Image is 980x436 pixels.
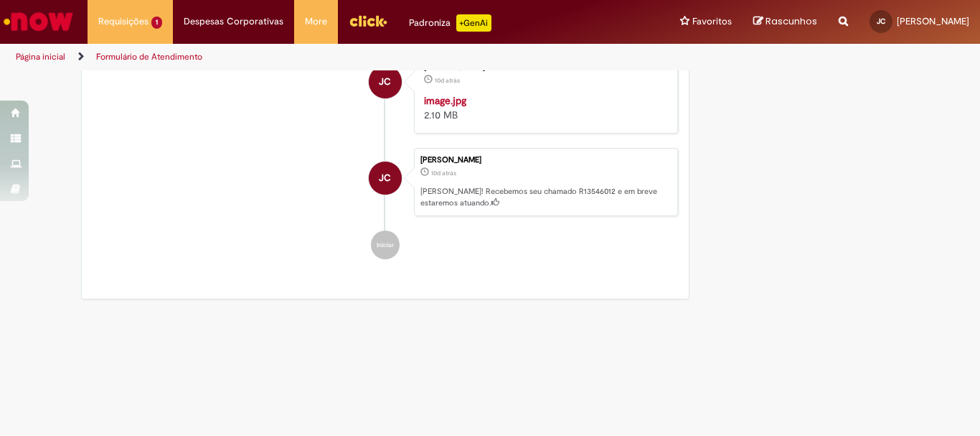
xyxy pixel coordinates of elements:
span: JC [877,17,885,26]
div: [PERSON_NAME] [420,156,670,164]
time: 18/09/2025 09:34:17 [435,76,460,85]
span: Despesas Corporativas [184,14,283,29]
a: Rascunhos [753,15,817,29]
span: 10d atrás [435,76,460,85]
span: 10d atrás [431,169,456,177]
span: More [305,14,327,29]
span: JC [379,65,391,99]
div: Jair Oliveira Costa [369,65,402,98]
span: Requisições [98,14,149,29]
li: Jair Oliveira Costa [93,148,678,217]
img: ServiceNow [1,7,75,36]
a: Página inicial [16,51,65,62]
p: [PERSON_NAME]! Recebemos seu chamado R13546012 e em breve estaremos atuando. [420,186,670,208]
p: +GenAi [456,14,491,32]
a: image.jpg [424,94,466,107]
span: [PERSON_NAME] [897,15,969,27]
time: 18/09/2025 09:34:26 [431,169,456,177]
ul: Trilhas de página [11,44,643,70]
span: JC [379,161,391,195]
span: Rascunhos [765,14,817,28]
span: 1 [151,17,162,29]
div: Jair Oliveira Costa [369,162,402,195]
span: Favoritos [692,14,732,29]
div: 2.10 MB [424,93,663,122]
a: Formulário de Atendimento [96,51,202,62]
img: click_logo_yellow_360x200.png [349,10,387,32]
div: Padroniza [409,14,491,32]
